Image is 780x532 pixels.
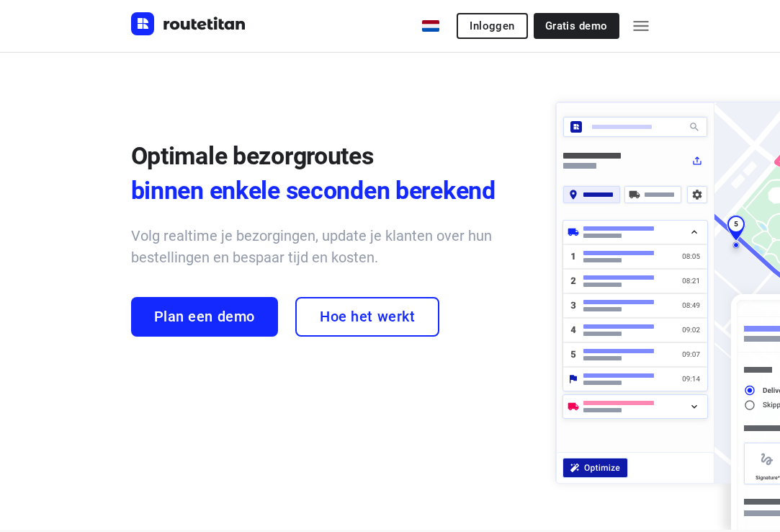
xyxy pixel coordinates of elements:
img: Routetitan logo [131,12,246,35]
span: Optimale bezorgroutes [131,141,374,170]
a: Routetitan [131,12,246,39]
button: menu [627,12,655,40]
span: Gratis demo [545,20,608,32]
span: Inloggen [470,20,514,32]
a: Gratis demo [534,13,619,39]
a: Hoe het werkt [295,297,439,337]
a: Plan een demo [131,297,278,337]
span: Plan een demo [154,309,255,325]
button: Inloggen [457,13,527,39]
span: Hoe het werkt [320,309,415,325]
h6: Volg realtime je bezorgingen, update je klanten over hun bestellingen en bespaar tijd en kosten. [131,225,527,268]
span: binnen enkele seconden berekend [131,173,527,208]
